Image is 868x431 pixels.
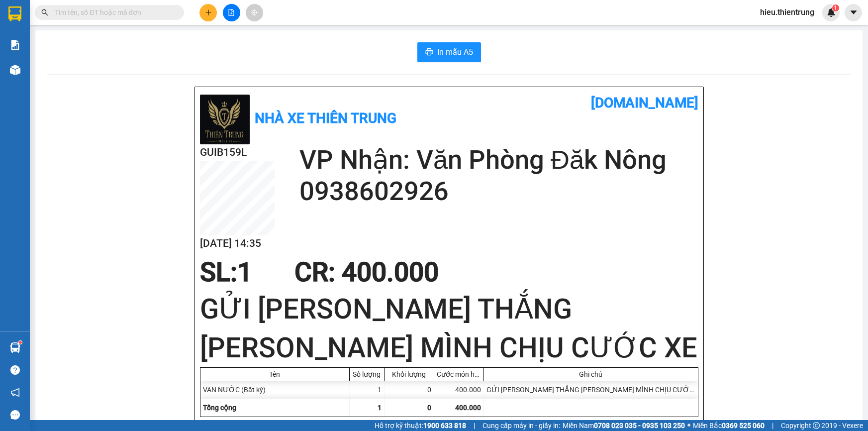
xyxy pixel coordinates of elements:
[827,8,836,17] img: icon-new-feature
[350,381,385,399] div: 1
[352,370,382,378] div: Số lượng
[199,4,217,21] button: plus
[417,42,481,62] button: printerIn mẫu A5
[437,46,473,58] span: In mẫu A5
[55,7,172,18] input: Tìm tên, số ĐT hoặc mã đơn
[200,381,350,399] div: VAN NƯỚC (Bất kỳ)
[8,6,21,21] img: logo-vxr
[294,257,439,288] span: CR : 400.000
[205,9,212,16] span: plus
[474,420,475,431] span: |
[385,381,434,399] div: 0
[228,9,235,16] span: file-add
[594,422,685,430] strong: 0708 023 035 - 0935 103 250
[427,404,431,412] span: 0
[832,4,839,11] sup: 1
[200,95,250,144] img: logo.jpg
[200,290,698,368] h1: GỬI [PERSON_NAME] THẮNG [PERSON_NAME] MÌNH CHỊU CƯỚC XE
[437,370,481,378] div: Cước món hàng
[849,8,858,17] span: caret-down
[375,420,466,431] span: Hỗ trợ kỹ thuật:
[387,370,431,378] div: Khối lượng
[434,381,484,399] div: 400.000
[19,341,22,344] sup: 1
[563,420,685,431] span: Miền Nam
[10,65,20,75] img: warehouse-icon
[722,422,765,430] strong: 0369 525 060
[237,257,252,288] span: 1
[203,404,236,412] span: Tổng cộng
[246,4,263,21] button: aim
[693,420,765,431] span: Miền Bắc
[251,9,258,16] span: aim
[423,422,466,430] strong: 1900 633 818
[813,422,820,429] span: copyright
[223,4,240,21] button: file-add
[591,95,698,111] b: [DOMAIN_NAME]
[455,404,481,412] span: 400.000
[772,420,773,431] span: |
[200,257,237,288] span: SL:
[425,48,433,57] span: printer
[752,6,822,18] span: hieu.thientrung
[10,388,20,397] span: notification
[10,342,20,353] img: warehouse-icon
[484,381,698,399] div: GỬI [PERSON_NAME] THẮNG [PERSON_NAME] MÌNH CHỊU CƯỚC XE
[482,420,560,431] span: Cung cấp máy in - giấy in:
[687,424,690,428] span: ⚪️
[378,404,382,412] span: 1
[10,410,20,420] span: message
[200,235,275,252] h2: [DATE] 14:35
[299,176,698,207] h2: 0938602926
[299,144,698,176] h2: VP Nhận: Văn Phòng Đăk Nông
[203,370,347,378] div: Tên
[10,365,20,375] span: question-circle
[834,4,837,11] span: 1
[255,110,396,126] b: Nhà xe Thiên Trung
[10,40,20,50] img: solution-icon
[486,370,695,378] div: Ghi chú
[200,144,275,161] h2: GUIB159L
[845,4,862,21] button: caret-down
[41,9,48,16] span: search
